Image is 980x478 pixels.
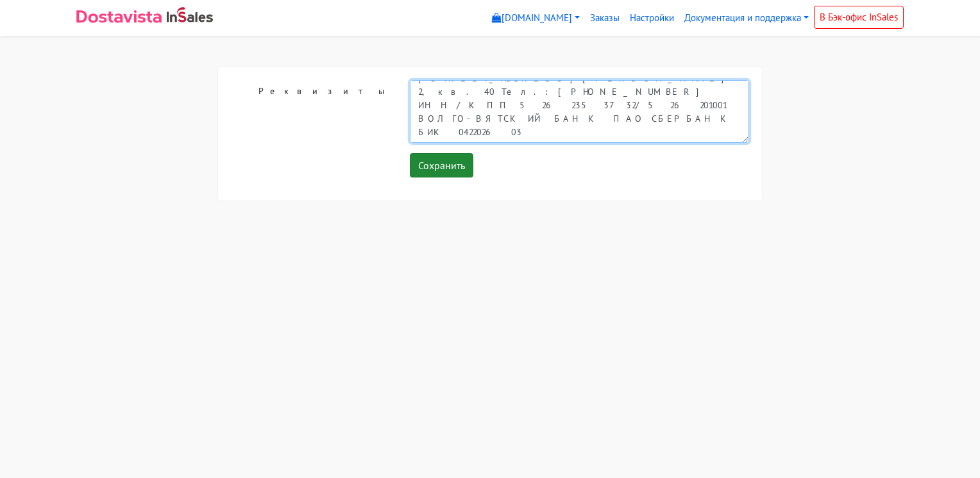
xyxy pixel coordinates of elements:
[410,80,749,143] textarea: Общество с ограниченной ответственностью «ВИАРТ» Адрес: 603106, [GEOGRAPHIC_DATA], г. [STREET_ADD...
[487,6,585,31] a: [DOMAIN_NAME]
[410,153,473,177] input: Сохранить
[76,10,162,23] img: Dostavista - срочная курьерская служба доставки
[625,6,679,31] a: Настройки
[585,6,625,31] a: Заказы
[221,80,400,143] label: Реквизиты
[679,6,814,31] a: Документация и поддержка
[167,7,213,22] img: InSales
[814,6,904,29] a: В Бэк-офис InSales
